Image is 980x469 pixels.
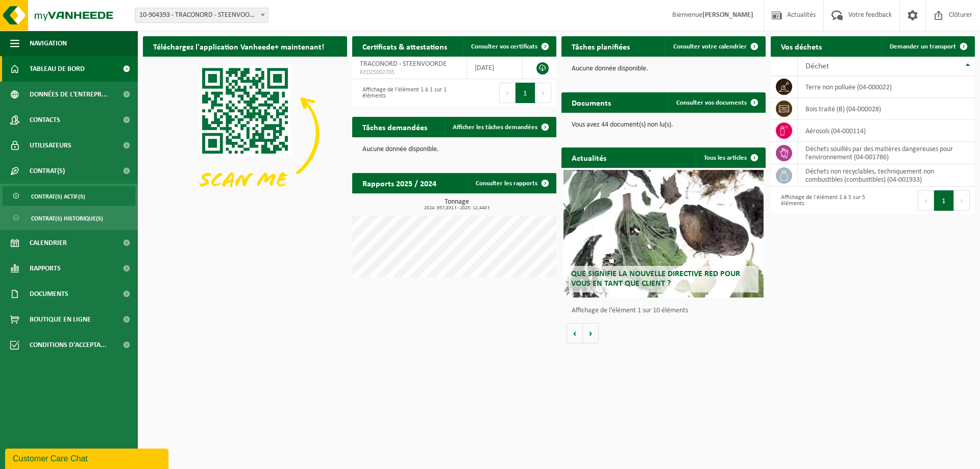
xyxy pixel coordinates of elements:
span: Déchet [805,62,829,70]
div: Affichage de l'élément 1 à 1 sur 1 éléments [357,82,449,104]
a: Que signifie la nouvelle directive RED pour vous en tant que client ? [563,170,764,298]
a: Demander un transport [881,36,974,57]
span: Demander un transport [890,43,956,50]
span: Consulter vos certificats [471,43,537,50]
td: terre non polluée (04-000022) [798,76,975,98]
h2: Rapports 2025 / 2024 [352,173,447,193]
iframe: chat widget [5,447,170,469]
span: Contacts [30,107,60,133]
div: Affichage de l'élément 1 à 5 sur 5 éléments [776,189,868,212]
span: Données de l'entrepr... [30,82,108,107]
span: Contrat(s) historique(s) [31,209,103,228]
strong: [PERSON_NAME] [702,11,753,19]
span: Contrat(s) [30,158,65,184]
h2: Tâches planifiées [561,36,640,56]
button: Previous [499,83,516,103]
td: déchets souillés par des matières dangereuses pour l'environnement (04-001786) [798,142,975,164]
button: Volgende [583,323,599,343]
span: Boutique en ligne [30,307,91,332]
button: 1 [516,83,535,103]
h2: Certificats & attestations [352,36,457,56]
td: [DATE] [467,57,522,79]
a: Contrat(s) actif(s) [3,186,135,206]
a: Consulter les rapports [468,173,555,193]
a: Afficher les tâches demandées [445,117,555,137]
h3: Tonnage [357,199,556,211]
span: Utilisateurs [30,133,71,158]
button: Next [954,190,970,211]
button: Next [535,83,551,103]
span: Consulter votre calendrier [673,43,747,50]
td: bois traité (B) (04-000028) [798,98,975,120]
td: aérosols (04-000114) [798,120,975,142]
h2: Tâches demandées [352,117,437,137]
a: Consulter votre calendrier [665,36,765,57]
span: Afficher les tâches demandées [453,124,537,131]
span: TRACONORD - STEENVOORDE [360,60,447,68]
span: 10-904393 - TRACONORD - STEENVOORDE [135,8,268,23]
button: Previous [918,190,934,211]
p: Affichage de l'élément 1 sur 10 éléments [572,307,761,314]
p: Aucune donnée disponible. [362,146,546,153]
a: Contrat(s) historique(s) [3,208,135,228]
span: Tableau de bord [30,56,85,82]
td: déchets non recyclables, techniquement non combustibles (combustibles) (04-001933) [798,164,975,187]
button: 1 [934,190,954,211]
span: Consulter vos documents [676,100,747,106]
img: Download de VHEPlus App [143,57,347,210]
span: 2024: 957,831 t - 2025: 12,440 t [357,206,556,211]
a: Tous les articles [696,147,765,168]
span: 10-904393 - TRACONORD - STEENVOORDE [135,8,268,22]
p: Aucune donnée disponible. [572,65,755,72]
a: Consulter vos certificats [463,36,555,57]
span: Conditions d'accepta... [30,332,107,358]
h2: Téléchargez l'application Vanheede+ maintenant! [143,36,334,56]
a: Consulter vos documents [668,92,765,113]
span: Rapports [30,256,61,281]
span: RED25002705 [360,68,459,77]
span: Que signifie la nouvelle directive RED pour vous en tant que client ? [571,270,740,288]
span: Calendrier [30,230,67,256]
span: Contrat(s) actif(s) [31,187,85,206]
h2: Vos déchets [771,36,832,56]
h2: Documents [561,92,621,112]
button: Vorige [567,323,583,343]
h2: Actualités [561,147,617,167]
span: Navigation [30,31,67,56]
span: Documents [30,281,68,307]
p: Vous avez 44 document(s) non lu(s). [572,121,755,129]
